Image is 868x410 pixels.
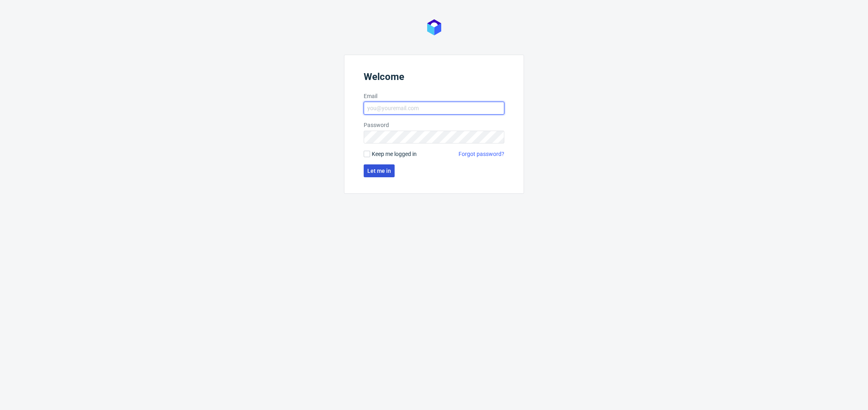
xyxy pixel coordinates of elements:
[367,168,391,174] span: Let me in
[364,92,504,100] label: Email
[364,121,504,129] label: Password
[459,150,504,158] a: Forgot password?
[364,102,504,115] input: you@youremail.com
[372,150,417,158] span: Keep me logged in
[364,71,504,86] header: Welcome
[364,164,395,177] button: Let me in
